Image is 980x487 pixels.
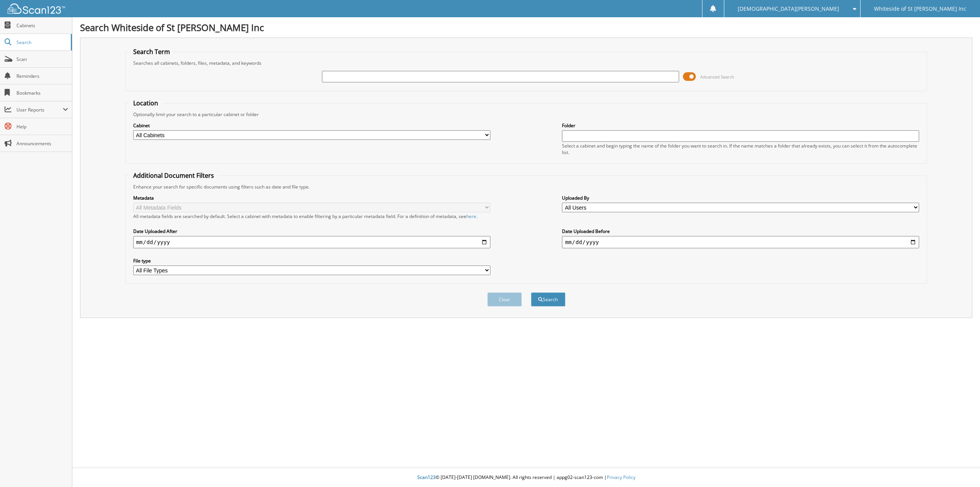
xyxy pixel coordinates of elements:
button: Clear [487,292,522,307]
span: Scan [16,56,68,62]
span: Announcements [16,140,68,147]
div: Searches all cabinets, folders, files, metadata, and keywords [129,60,923,66]
span: Help [16,123,68,130]
iframe: Chat Widget [942,450,980,487]
img: scan123-logo-white.svg [8,3,65,14]
span: Search [16,39,67,46]
input: start [133,236,490,248]
legend: Search Term [129,48,174,56]
div: © [DATE]-[DATE] [DOMAIN_NAME]. All rights reserved | appg02-scan123-com | [72,468,980,487]
div: All metadata fields are searched by default. Select a cabinet with metadata to enable filtering b... [133,213,490,220]
span: Bookmarks [16,90,68,96]
span: Cabinets [16,22,68,29]
span: Advanced Search [700,74,734,80]
div: Optionally limit your search to a particular cabinet or folder [129,111,923,118]
legend: Location [129,99,162,107]
span: [DEMOGRAPHIC_DATA][PERSON_NAME] [738,7,839,11]
a: here [466,213,476,220]
a: Privacy Policy [607,474,635,480]
span: Scan123 [417,474,436,480]
div: Select a cabinet and begin typing the name of the folder you want to search in. If the name match... [562,143,919,156]
span: Reminders [16,73,68,79]
span: User Reports [16,107,63,113]
span: Whiteside of St [PERSON_NAME] Inc [874,7,966,11]
h1: Search Whiteside of St [PERSON_NAME] Inc [80,21,972,34]
label: Folder [562,122,919,129]
button: Search [531,292,565,307]
label: Cabinet [133,122,490,129]
legend: Additional Document Filters [129,171,218,180]
label: File type [133,257,490,264]
label: Date Uploaded After [133,228,490,234]
div: Enhance your search for specific documents using filters such as date and file type. [129,184,923,190]
label: Uploaded By [562,195,919,201]
label: Metadata [133,195,490,201]
label: Date Uploaded Before [562,228,919,234]
input: end [562,236,919,248]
